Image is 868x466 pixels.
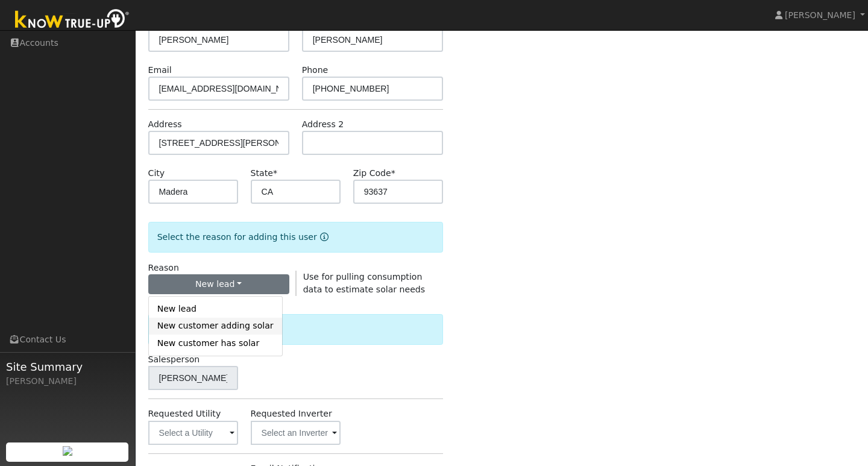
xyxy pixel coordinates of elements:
[148,408,221,420] label: Requested Utility
[6,375,129,388] div: [PERSON_NAME]
[149,301,282,318] a: New lead
[148,167,165,180] label: City
[303,272,425,294] span: Use for pulling consumption data to estimate solar needs
[302,64,329,77] label: Phone
[251,421,341,445] input: Select an Inverter
[317,232,329,242] a: Reason for new user
[148,314,443,345] div: Settings
[148,274,289,295] button: New lead
[148,262,179,274] label: Reason
[785,10,855,20] span: [PERSON_NAME]
[148,64,172,77] label: Email
[6,359,129,375] span: Site Summary
[251,408,332,420] label: Requested Inverter
[149,318,282,335] a: New customer adding solar
[9,7,136,34] img: Know True-Up
[148,118,182,131] label: Address
[391,168,395,178] span: Required
[148,366,238,390] input: Select a User
[302,118,344,131] label: Address 2
[148,421,238,445] input: Select a Utility
[63,446,72,456] img: retrieve
[251,167,277,180] label: State
[148,353,200,366] label: Salesperson
[149,335,282,351] a: New customer has solar
[353,167,395,180] label: Zip Code
[273,168,277,178] span: Required
[148,222,443,253] div: Select the reason for adding this user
